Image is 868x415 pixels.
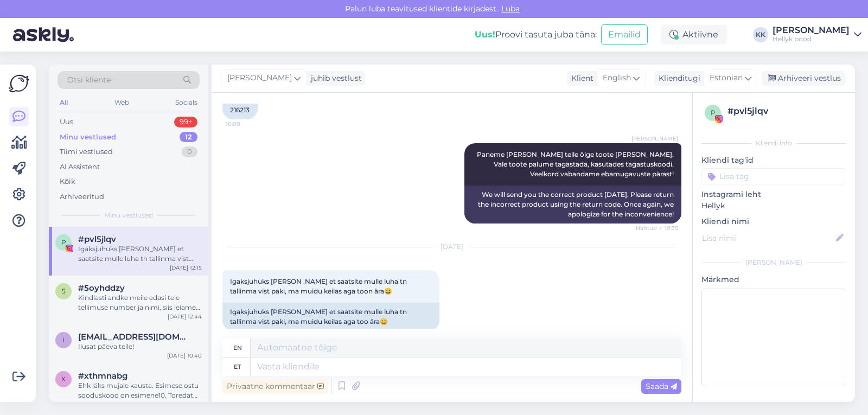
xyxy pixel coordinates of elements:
[226,120,266,128] span: 10:00
[222,379,328,394] div: Privaatne kommentaar
[654,73,700,84] div: Klienditugi
[227,72,292,84] span: [PERSON_NAME]
[67,74,111,86] span: Otsi kliente
[173,95,200,110] div: Socials
[78,234,116,244] span: #pvl5jlqv
[61,375,66,383] span: x
[636,224,678,232] span: Nähtud ✓ 10:35
[60,176,75,187] div: Kõik
[307,73,362,84] div: juhib vestlust
[773,26,861,43] a: [PERSON_NAME]Hellyk pood
[112,95,131,110] div: Web
[603,72,631,84] span: English
[234,357,241,376] div: et
[701,155,846,166] p: Kliendi tag'id
[631,135,678,143] span: [PERSON_NAME]
[61,238,66,246] span: p
[701,274,846,285] p: Märkmed
[702,232,834,244] input: Lisa nimi
[601,24,648,45] button: Emailid
[182,146,197,157] div: 0
[60,117,73,127] div: Uus
[62,287,66,295] span: 5
[78,371,127,381] span: #xthmnabg
[701,138,846,148] div: Kliendi info
[230,277,409,295] span: Igaksjuhuks [PERSON_NAME] et saatsite mulle luha tn tallinma vist paki, ma muidu keilas aga toon ...
[701,216,846,227] p: Kliendi nimi
[167,352,202,360] div: [DATE] 10:40
[60,146,113,157] div: Tiimi vestlused
[60,132,116,143] div: Minu vestlused
[58,95,70,110] div: All
[60,162,100,173] div: AI Assistent
[773,26,850,35] div: [PERSON_NAME]
[498,4,523,14] span: Luba
[753,27,768,42] div: KK
[710,72,743,84] span: Estonian
[567,73,593,84] div: Klient
[222,101,258,119] div: 216213
[168,312,202,321] div: [DATE] 12:44
[9,73,29,94] img: Askly Logo
[78,332,191,342] span: iraa11cutegirl@gmail.com
[475,29,495,40] b: Uus!
[78,342,202,352] div: Ilusat päeva teile!
[104,210,153,220] span: Minu vestlused
[475,28,597,41] div: Proovi tasuta juba täna:
[222,242,681,252] div: [DATE]
[62,336,65,344] span: i
[701,200,846,212] p: Hellyk
[646,381,677,391] span: Saada
[701,168,846,184] input: Lisa tag
[180,132,197,143] div: 12
[78,293,202,312] div: Kindlasti andke meile edasi teie tellimuse number ja nimi, siis leiame teid tellimuste hulgast üles.
[60,191,104,202] div: Arhiveeritud
[170,264,202,272] div: [DATE] 12:15
[711,108,716,117] span: p
[78,283,125,293] span: #5oyhddzy
[727,105,843,118] div: # pvl5jlqv
[773,35,850,43] div: Hellyk pood
[78,244,202,264] div: Igaksjuhuks [PERSON_NAME] et saatsite mulle luha tn tallinma vist paki, ma muidu keilas aga toon ...
[477,150,675,178] span: Paneme [PERSON_NAME] teile õige toote [PERSON_NAME]. Vale toote palume tagastada, kasutades tagas...
[661,25,727,44] div: Aktiivne
[233,339,242,357] div: en
[222,303,439,331] div: Igaksjuhuks [PERSON_NAME] et saatsite mulle luha tn tallinma vist paki, ma muidu keilas aga too ära😀
[464,186,681,224] div: We will send you the correct product [DATE]. Please return the incorrect product using the return...
[701,189,846,200] p: Instagrami leht
[762,71,845,86] div: Arhiveeri vestlus
[701,258,846,267] div: [PERSON_NAME]
[78,381,202,400] div: Ehk läks mujale kausta. Esimese ostu sooduskood on esimene10. Toredat ostlemist :)
[174,117,197,127] div: 99+
[168,400,202,408] div: [DATE] 15:44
